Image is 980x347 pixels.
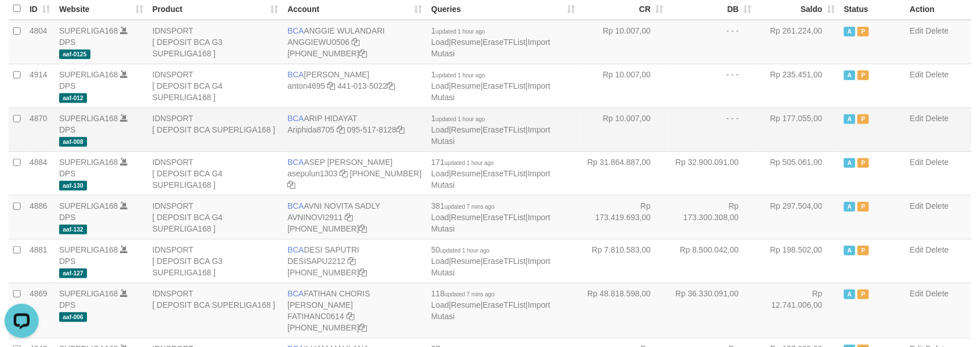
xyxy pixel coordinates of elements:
td: Rp 48.818.598,00 [580,283,668,338]
td: DPS [55,283,148,338]
a: Delete [926,114,949,123]
a: Load [431,81,449,90]
a: Copy 4062281875 to clipboard [288,180,296,189]
td: Rp 8.500.042,00 [668,239,756,283]
span: | | | [431,289,550,321]
td: Rp 297.504,00 [756,195,840,239]
a: asepulun1303 [288,169,338,178]
td: DPS [55,239,148,283]
a: Delete [926,201,949,210]
td: AVNI NOVITA SADLY [PHONE_NUMBER] [283,195,427,239]
td: DPS [55,64,148,108]
a: SUPERLIGA168 [59,70,118,79]
a: SUPERLIGA168 [59,158,118,167]
a: SUPERLIGA168 [59,245,118,254]
a: Delete [926,70,949,79]
a: DESISAPU2212 [288,257,346,266]
td: Rp 173.419.693,00 [580,195,668,239]
td: DPS [55,108,148,151]
a: Edit [910,70,924,79]
span: updated 1 hour ago [436,72,485,79]
a: Ariphida8705 [288,125,335,134]
td: IDNSPORT [ DEPOSIT BCA G4 SUPERLIGA168 ] [148,64,283,108]
td: Rp 31.864.887,00 [580,151,668,195]
span: Paused [858,114,869,124]
button: Open LiveChat chat widget [5,5,39,39]
span: Active [844,114,855,124]
a: Edit [910,26,924,35]
a: Import Mutasi [431,81,550,102]
a: Resume [451,257,481,266]
td: Rp 12.741.006,00 [756,283,840,338]
td: Rp 261.224,00 [756,20,840,64]
td: ARIP HIDAYAT 095-517-8128 [283,108,427,151]
span: updated 7 mins ago [445,291,495,298]
span: aaf-006 [59,312,87,322]
a: EraseTFList [483,169,526,178]
span: | | | [431,114,550,146]
a: SUPERLIGA168 [59,289,118,298]
a: Copy ANGGIEWU0506 to clipboard [352,38,359,47]
a: Delete [926,245,949,254]
td: IDNSPORT [ DEPOSIT BCA SUPERLIGA168 ] [148,283,283,338]
a: Load [431,38,449,47]
td: Rp 235.451,00 [756,64,840,108]
a: EraseTFList [483,81,526,90]
td: Rp 10.007,00 [580,64,668,108]
td: [PERSON_NAME] 441-013-5022 [283,64,427,108]
span: BCA [288,289,304,298]
span: 118 [431,289,494,298]
td: Rp 10.007,00 [580,20,668,64]
span: BCA [288,245,304,254]
a: SUPERLIGA168 [59,201,118,210]
td: ASEP [PERSON_NAME] [PHONE_NUMBER] [283,151,427,195]
span: aaf-130 [59,181,87,191]
span: aaf-132 [59,225,87,234]
span: Active [844,158,855,168]
a: Edit [910,201,924,210]
span: | | | [431,158,550,189]
td: Rp 177.055,00 [756,108,840,151]
span: BCA [288,70,304,79]
td: 4884 [25,151,55,195]
td: Rp 36.330.091,00 [668,283,756,338]
span: | | | [431,201,550,233]
td: Rp 7.810.583,00 [580,239,668,283]
td: ANGGIE WULANDARI [PHONE_NUMBER] [283,20,427,64]
span: 1 [431,26,485,35]
span: BCA [288,26,304,35]
td: Rp 10.007,00 [580,108,668,151]
a: Resume [451,38,481,47]
span: Paused [858,27,869,36]
a: Copy 4062280453 to clipboard [359,268,367,277]
span: updated 1 hour ago [445,160,494,166]
a: AVNINOVI2911 [288,213,343,222]
a: Edit [910,114,924,123]
td: IDNSPORT [ DEPOSIT BCA G3 SUPERLIGA168 ] [148,239,283,283]
td: DPS [55,20,148,64]
span: aaf-0125 [59,49,90,59]
a: Resume [451,300,481,309]
td: Rp 173.300.308,00 [668,195,756,239]
span: Paused [858,202,869,212]
td: FATIHAN CHORIS [PERSON_NAME] [PHONE_NUMBER] [283,283,427,338]
a: Import Mutasi [431,125,550,146]
a: Copy 4410135022 to clipboard [387,81,395,90]
a: EraseTFList [483,125,526,134]
a: Import Mutasi [431,257,550,277]
a: Delete [926,158,949,167]
span: BCA [288,158,304,167]
a: Resume [451,213,481,222]
td: IDNSPORT [ DEPOSIT BCA G3 SUPERLIGA168 ] [148,20,283,64]
a: Copy 4062281727 to clipboard [359,323,367,332]
td: 4914 [25,64,55,108]
a: Import Mutasi [431,213,550,233]
a: EraseTFList [483,213,526,222]
a: Resume [451,169,481,178]
a: anton4695 [288,81,325,90]
span: Paused [858,158,869,168]
td: - - - [668,108,756,151]
td: Rp 505.061,00 [756,151,840,195]
span: updated 1 hour ago [436,28,485,35]
a: Load [431,300,449,309]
